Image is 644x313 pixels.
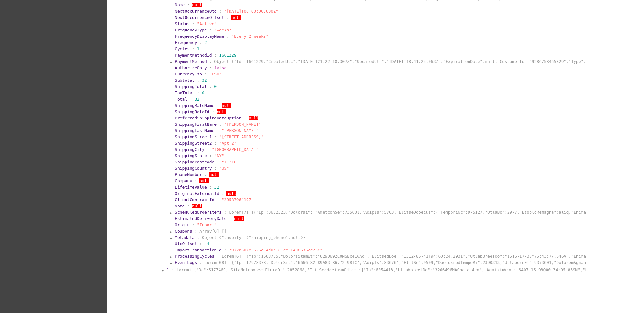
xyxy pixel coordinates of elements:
span: : [217,103,219,108]
span: 32 [214,185,219,189]
span: : [209,65,212,70]
span: : [217,197,219,202]
span: : [217,254,219,259]
span: Origin [175,222,190,227]
span: : [214,53,217,58]
span: EstimatedDeliveryDate [175,216,226,221]
span: : [217,160,219,164]
span: : [217,128,219,133]
span: : [222,191,224,196]
span: null [217,109,226,114]
span: 1 [197,47,200,51]
span: null [192,3,202,7]
span: "29587964197" [222,197,254,202]
span: "Active" [197,21,217,26]
span: ShippingFirstName [175,122,217,127]
span: : [226,34,229,39]
span: ShippingTotal [175,84,207,89]
span: 1 [167,267,169,272]
span: TaxTotal [175,91,195,95]
span: ShippingCountry [175,166,212,171]
span: "Every 2 weeks" [231,34,268,39]
span: : [209,84,212,89]
span: : [199,40,202,45]
span: Coupons [175,229,192,233]
span: LifetimeValue [175,185,207,189]
span: : [214,166,217,171]
span: ShippingPostcode [175,160,214,164]
span: : [219,122,222,127]
span: AuthorizeOnly [175,65,207,70]
span: : [197,78,200,83]
span: : [195,178,197,183]
span: ClientContractId [175,197,214,202]
span: : [219,9,222,14]
span: Cycles [175,47,190,51]
span: NextOccurrenceUtc [175,9,217,14]
span: "Import" [197,222,217,227]
span: : [199,241,202,246]
span: 0 [202,91,204,95]
span: "[DATE]T00:00:00.000Z" [224,9,278,14]
span: FrequencyType [175,28,207,32]
span: ProcessingCycles [175,254,214,259]
span: ShippingStreet2 [175,141,212,146]
span: "Weeks" [214,28,231,32]
span: : [192,222,195,227]
span: : [199,260,202,265]
span: OriginalExternalId [175,191,219,196]
span: ScheduledOrderItems [175,210,222,215]
span: ShippingCity [175,147,204,152]
span: : [224,248,227,252]
span: : [209,185,212,189]
span: ShippingStreet1 [175,135,212,139]
span: : [187,3,190,7]
span: : [214,141,217,146]
span: : [226,15,229,20]
span: : [229,216,231,221]
span: Name [175,3,185,7]
span: ImportTransactionId [175,248,222,252]
span: : [209,28,212,32]
span: null [192,204,202,208]
span: : [244,116,246,120]
span: "NY" [214,153,224,158]
span: null [222,103,231,108]
span: "[STREET_ADDRESS]" [219,135,264,139]
span: : [209,59,212,64]
span: null [226,191,236,196]
span: "[PERSON_NAME]" [224,122,261,127]
span: Total [175,97,187,102]
span: PaymentMethodId [175,53,212,58]
span: ShippingLastName [175,128,214,133]
span: FrequencyDisplayName [175,34,224,39]
span: 32 [195,97,200,102]
span: Note [175,204,185,208]
span: false [214,65,226,70]
span: ShippingState [175,153,207,158]
span: : [204,172,207,177]
span: : [224,210,227,215]
span: : [192,47,195,51]
span: ShippingRateId [175,109,209,114]
span: CurrencyIso [175,72,202,76]
span: "972a607e-625e-4d0c-81cc-14086362c23e" [229,248,322,252]
span: "USD" [209,72,222,76]
span: "11216" [222,160,239,164]
span: "[PERSON_NAME]" [222,128,258,133]
span: ShippingRateName [175,103,214,108]
span: Subtotal [175,78,195,83]
span: PaymentMethod [175,59,207,64]
span: : [172,267,174,272]
span: : [207,147,209,152]
span: null [199,178,209,183]
span: Array[0] [] [199,229,226,233]
span: Status [175,21,190,26]
span: 1661229 [219,53,236,58]
span: UtcOffset [175,241,197,246]
span: : [197,235,200,240]
span: Company [175,178,192,183]
span: null [234,216,244,221]
span: : [192,21,195,26]
span: 32 [202,78,207,83]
